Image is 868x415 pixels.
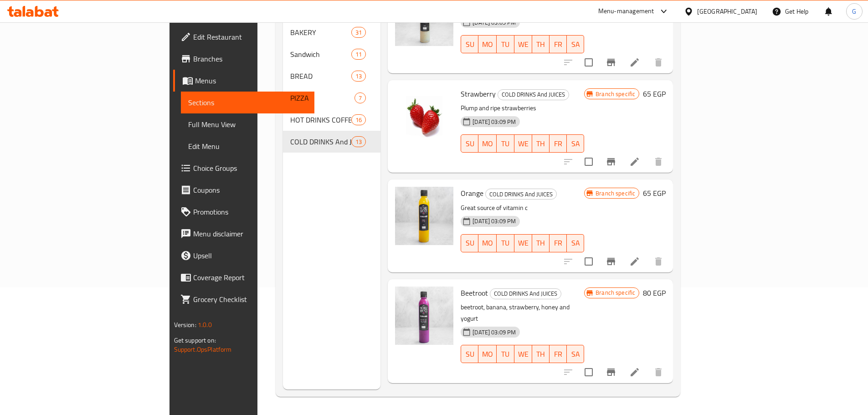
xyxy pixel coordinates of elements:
[283,87,380,109] div: PIZZA7
[173,245,314,266] a: Upsell
[465,38,475,51] span: SU
[395,87,453,146] img: Strawberry
[478,234,497,252] button: MO
[536,38,546,51] span: TH
[647,251,669,272] button: delete
[482,38,493,51] span: MO
[193,163,307,174] span: Choice Groups
[647,361,669,383] button: delete
[283,131,380,153] div: COLD DRINKS And JUICES13
[174,334,216,346] span: Get support on:
[600,51,622,73] button: Branch-specific-item
[532,234,550,252] button: TH
[570,348,580,361] span: SA
[570,38,580,51] span: SA
[193,228,307,239] span: Menu disclaimer
[579,252,598,271] span: Select to update
[567,345,584,363] button: SA
[500,236,510,250] span: TU
[518,348,529,361] span: WE
[173,48,314,70] a: Branches
[514,345,532,363] button: WE
[550,345,567,363] button: FR
[461,202,584,214] p: Great source of vitamin c
[195,75,307,86] span: Menus
[351,27,366,38] div: items
[536,348,546,361] span: TH
[497,134,514,153] button: TU
[469,328,519,337] span: [DATE] 03:09 PM
[592,189,639,198] span: Branch specific
[352,116,365,124] span: 16
[465,236,475,250] span: SU
[486,189,556,200] span: COLD DRINKS And JUICES
[173,26,314,48] a: Edit Restaurant
[351,114,366,125] div: items
[461,286,488,300] span: Beetroot
[193,53,307,64] span: Branches
[174,319,196,331] span: Version:
[461,134,478,153] button: SU
[514,134,532,153] button: WE
[478,134,497,153] button: MO
[600,361,622,383] button: Branch-specific-item
[498,89,569,100] span: COLD DRINKS And JUICES
[352,72,365,81] span: 13
[461,35,478,53] button: SU
[290,71,351,82] span: BREAD
[188,119,307,130] span: Full Menu View
[532,345,550,363] button: TH
[469,217,519,225] span: [DATE] 03:09 PM
[643,287,666,299] h6: 80 EGP
[514,234,532,252] button: WE
[469,118,519,126] span: [DATE] 03:09 PM
[181,135,314,157] a: Edit Menu
[290,27,351,38] div: BAKERY
[283,21,380,43] div: BAKERY31
[567,234,584,252] button: SA
[351,71,366,82] div: items
[550,134,567,153] button: FR
[352,138,365,146] span: 13
[188,97,307,108] span: Sections
[181,92,314,113] a: Sections
[532,35,550,53] button: TH
[629,256,640,267] a: Edit menu item
[173,288,314,310] a: Grocery Checklist
[482,236,493,250] span: MO
[500,348,510,361] span: TU
[193,31,307,42] span: Edit Restaurant
[395,187,453,245] img: Orange
[647,51,669,73] button: delete
[461,102,584,114] p: Plump and ripe strawberries
[550,35,567,53] button: FR
[643,87,666,100] h6: 65 EGP
[290,136,351,147] span: COLD DRINKS And JUICES
[193,272,307,283] span: Coverage Report
[465,137,475,150] span: SU
[283,43,380,65] div: Sandwich11
[478,35,497,53] button: MO
[461,345,478,363] button: SU
[514,35,532,53] button: WE
[600,251,622,272] button: Branch-specific-item
[352,28,365,37] span: 31
[598,6,654,17] div: Menu-management
[600,151,622,173] button: Branch-specific-item
[485,189,557,200] div: COLD DRINKS And JUICES
[579,363,598,382] span: Select to update
[490,288,561,299] div: COLD DRINKS And JUICES
[193,206,307,217] span: Promotions
[193,184,307,195] span: Coupons
[550,234,567,252] button: FR
[647,151,669,173] button: delete
[193,250,307,261] span: Upsell
[193,294,307,305] span: Grocery Checklist
[553,137,563,150] span: FR
[174,343,232,355] a: Support.OpsPlatform
[579,152,598,171] span: Select to update
[497,345,514,363] button: TU
[482,137,493,150] span: MO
